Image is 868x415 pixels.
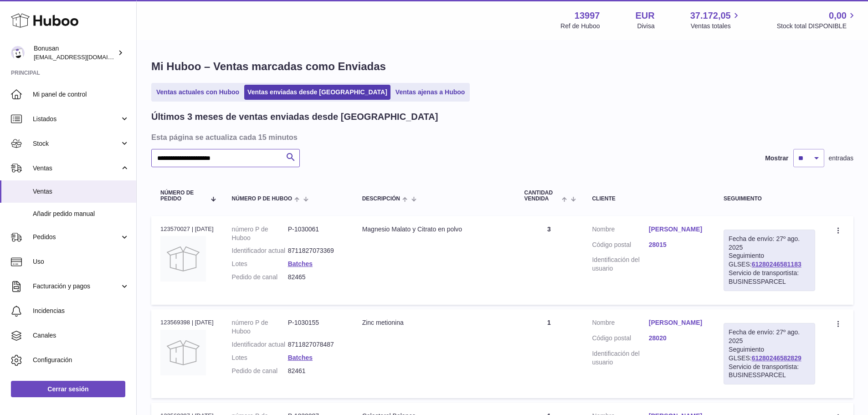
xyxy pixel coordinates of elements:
[362,196,400,202] span: Descripción
[635,10,654,22] strong: EUR
[777,10,857,31] a: 0,00 Stock total DISPONIBLE
[34,44,116,61] div: Bonusan
[392,85,468,100] a: Ventas ajenas a Huboo
[33,210,129,218] span: Añadir pedido manual
[649,318,705,327] a: [PERSON_NAME]
[288,354,313,361] a: Batches
[524,190,560,202] span: Cantidad vendida
[729,269,810,286] div: Servicio de transportista: BUSINESSPARCEL
[724,230,815,291] div: Seguimiento GLSES:
[244,85,390,100] a: Ventas enviadas desde [GEOGRAPHIC_DATA]
[232,196,292,202] span: número P de Huboo
[33,257,129,266] span: Uso
[592,334,648,345] dt: Código postal
[729,235,810,252] div: Fecha de envío: 27º ago. 2025
[288,273,344,282] dd: 82465
[232,340,288,349] dt: Identificador actual
[33,307,129,315] span: Incidencias
[33,139,120,148] span: Stock
[232,354,288,362] dt: Lotes
[232,225,288,242] dt: número P de Huboo
[752,261,801,268] a: 61280246581183
[160,318,214,327] div: 123569398 | [DATE]
[11,381,125,397] a: Cerrar sesión
[729,328,810,345] div: Fecha de envío: 27º ago. 2025
[34,53,134,61] span: [EMAIL_ADDRESS][DOMAIN_NAME]
[33,90,129,99] span: Mi panel de control
[288,318,344,336] dd: P-1030155
[592,241,648,251] dt: Código postal
[515,309,583,398] td: 1
[151,59,853,74] h1: Mi Huboo – Ventas marcadas como Enviadas
[232,367,288,375] dt: Pedido de canal
[691,22,741,31] span: Ventas totales
[232,246,288,255] dt: Identificador actual
[575,10,600,22] strong: 13997
[752,354,801,362] a: 61280246582829
[649,241,705,249] a: 28015
[729,363,810,380] div: Servicio de transportista: BUSINESSPARCEL
[232,260,288,268] dt: Lotes
[232,273,288,282] dt: Pedido de canal
[649,225,705,234] a: [PERSON_NAME]
[160,236,206,282] img: no-photo.jpg
[160,330,206,375] img: no-photo.jpg
[160,225,214,233] div: 123570027 | [DATE]
[829,10,847,22] span: 0,00
[288,260,313,267] a: Batches
[33,187,129,196] span: Ventas
[649,334,705,343] a: 28020
[515,216,583,305] td: 3
[724,323,815,384] div: Seguimiento GLSES:
[33,115,120,123] span: Listados
[33,356,129,364] span: Configuración
[288,225,344,242] dd: P-1030061
[690,10,731,22] span: 37.172,05
[153,85,242,100] a: Ventas actuales con Huboo
[592,256,648,273] dt: Identificación del usuario
[777,22,857,31] span: Stock total DISPONIBLE
[33,233,120,241] span: Pedidos
[160,190,205,202] span: Número de pedido
[288,246,344,255] dd: 8711827073369
[592,349,648,367] dt: Identificación del usuario
[637,22,655,31] div: Divisa
[151,111,438,123] h2: Últimos 3 meses de ventas enviadas desde [GEOGRAPHIC_DATA]
[33,282,120,291] span: Facturación y pagos
[829,154,853,163] span: entradas
[592,196,705,202] div: Cliente
[560,22,600,31] div: Ref de Huboo
[288,340,344,349] dd: 8711827078487
[33,164,120,173] span: Ventas
[592,225,648,236] dt: Nombre
[362,225,506,234] div: Magnesio Malato y Citrato en polvo
[288,367,344,375] dd: 82461
[690,10,741,31] a: 37.172,05 Ventas totales
[765,154,788,163] label: Mostrar
[151,132,851,142] h3: Esta página se actualiza cada 15 minutos
[11,46,25,60] img: info@bonusan.es
[592,318,648,329] dt: Nombre
[232,318,288,336] dt: número P de Huboo
[362,318,506,327] div: Zinc metionina
[724,196,815,202] div: Seguimiento
[33,331,129,340] span: Canales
